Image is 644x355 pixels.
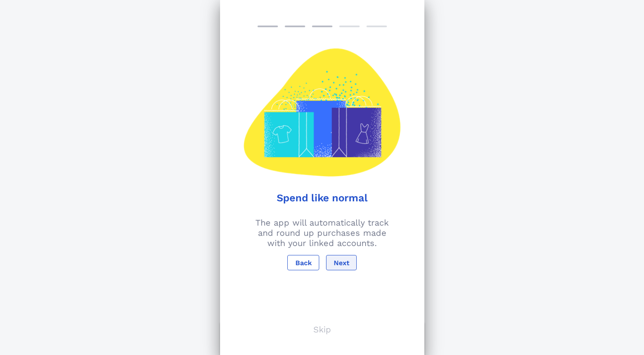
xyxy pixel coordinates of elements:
button: Next [326,255,357,270]
p: Skip [313,324,331,335]
span: Next [333,259,349,267]
p: The app will automatically track and round up purchases made with your linked accounts. [225,218,419,248]
button: Back [287,255,319,270]
h1: Spend like normal [232,192,412,204]
span: Back [295,259,312,267]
